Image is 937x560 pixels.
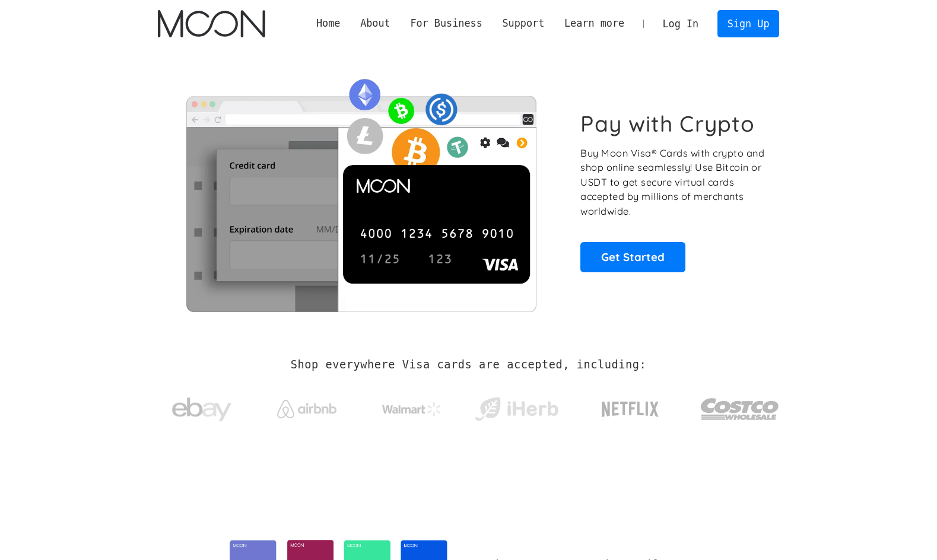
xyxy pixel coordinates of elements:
[158,10,265,37] a: home
[502,16,544,31] div: Support
[401,16,493,31] div: For Business
[653,11,709,37] a: Log In
[367,390,456,422] a: Walmart
[410,16,482,31] div: For Business
[158,10,265,37] img: Moon Logo
[577,383,684,430] a: Netflix
[700,375,780,437] a: Costco
[277,400,336,418] img: Airbnb
[700,387,780,431] img: Costco
[158,71,564,311] img: Moon Cards let you spend your crypto anywhere Visa is accepted.
[291,358,646,371] h2: Shop everywhere Visa cards are accepted, including:
[306,16,350,31] a: Home
[554,16,634,31] div: Learn more
[382,402,441,416] img: Walmart
[172,391,231,428] img: ebay
[717,10,779,37] a: Sign Up
[564,16,624,31] div: Learn more
[360,16,390,31] div: About
[601,394,660,424] img: Netflix
[580,146,766,219] p: Buy Moon Visa® Cards with crypto and shop online seamlessly! Use Bitcoin or USDT to get secure vi...
[580,110,755,137] h1: Pay with Crypto
[493,16,554,31] div: Support
[580,242,685,272] a: Get Started
[350,16,400,31] div: About
[472,394,561,425] img: iHerb
[472,382,561,431] a: iHerb
[262,388,351,424] a: Airbnb
[158,379,246,434] a: ebay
